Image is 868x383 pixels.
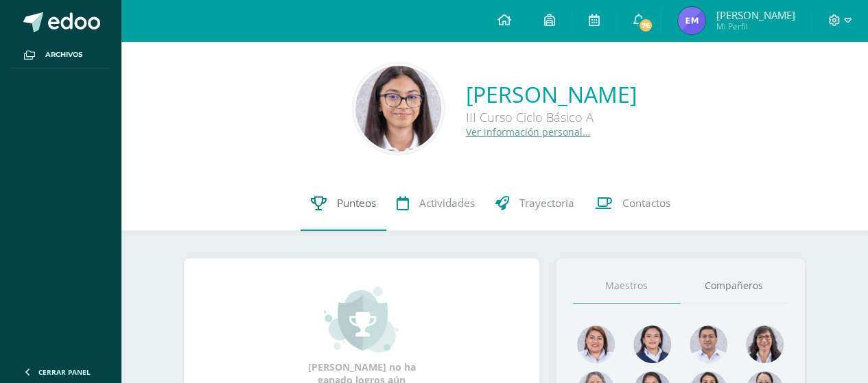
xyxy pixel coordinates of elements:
img: 9a0812c6f881ddad7942b4244ed4a083.png [690,325,727,363]
a: Actividades [386,176,485,231]
span: Cerrar panel [38,367,91,377]
span: Punteos [337,196,376,210]
img: 328c7fac29e90a9ed1b90325c0dc9cde.png [678,7,705,34]
a: Compañeros [680,269,788,304]
span: Contactos [622,196,670,210]
span: Archivos [45,49,82,60]
a: Contactos [585,176,681,231]
div: III Curso Ciclo Básico A [466,109,637,125]
a: [PERSON_NAME] [466,79,637,109]
a: Punteos [301,176,386,231]
span: Mi Perfil [716,21,795,32]
span: [PERSON_NAME] [716,8,795,22]
span: 76 [638,18,653,33]
img: 38f1825733c6dbe04eae57747697107f.png [633,325,671,363]
img: 915cdc7588786fd8223dd02568f7fda0.png [577,325,615,363]
a: Maestros [573,269,681,304]
a: Ver información personal... [466,125,591,138]
span: Actividades [419,196,475,210]
img: d0f962b40638ed1ca547e0720386f510.png [355,66,441,151]
img: achievement_small.png [324,285,399,354]
span: Trayectoria [519,196,574,210]
img: e4c60777b6b4805822e873edbf202705.png [746,325,784,363]
a: Trayectoria [485,176,585,231]
a: Archivos [11,41,110,69]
